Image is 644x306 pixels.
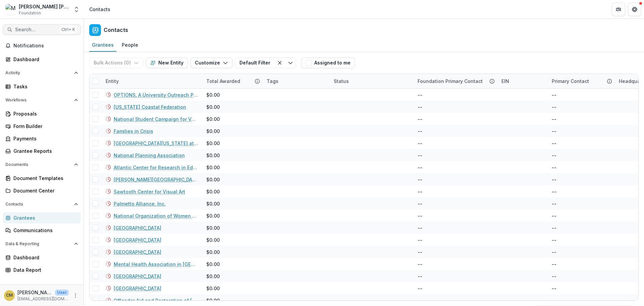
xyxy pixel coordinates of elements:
button: Notifications [3,40,81,51]
a: [PERSON_NAME][GEOGRAPHIC_DATA] [114,176,198,183]
div: Contacts [89,6,110,13]
div: $0.00 [206,212,220,219]
a: Sawtooth Center for Visual Art [114,188,185,195]
button: Get Help [628,3,641,16]
div: $0.00 [206,128,220,135]
p: [EMAIL_ADDRESS][DOMAIN_NAME] [17,296,69,302]
button: Default Filter [235,57,274,68]
div: Status [330,78,353,85]
a: National Student Campaign for Voter Registration [114,116,198,123]
a: [US_STATE] Coastal Federation [114,103,186,111]
a: National Organization of Women Legal Defense & Educ. Fund [114,212,198,219]
div: Christine Mayers [6,293,13,298]
a: Communications [3,225,81,236]
div: Entity [102,74,202,88]
div: -- [418,297,422,304]
div: $0.00 [206,236,220,244]
div: -- [418,152,422,159]
div: Dashboard [13,254,75,261]
div: -- [418,116,422,123]
span: Documents [5,162,71,167]
div: -- [418,103,422,111]
div: Data Report [13,266,75,273]
div: -- [552,140,556,147]
div: Foundation Primary Contact [414,74,497,88]
div: Total Awarded [202,78,244,85]
h2: Contacts [104,27,128,33]
a: Grantees [3,212,81,223]
div: $0.00 [206,297,220,304]
button: New Entity [146,57,188,68]
span: Data & Reporting [5,242,71,246]
div: Total Awarded [202,74,263,88]
a: Document Templates [3,173,81,184]
div: -- [552,176,556,183]
div: People [119,40,141,50]
div: $0.00 [206,249,220,256]
div: -- [552,297,556,304]
div: Document Templates [13,175,75,182]
div: [PERSON_NAME] [PERSON_NAME] Data Sandbox [19,3,69,10]
a: Mental Health Association in [GEOGRAPHIC_DATA] [114,261,198,268]
div: -- [552,164,556,171]
div: -- [552,116,556,123]
div: Grantees [13,214,75,221]
div: -- [418,164,422,171]
a: [GEOGRAPHIC_DATA][US_STATE] at [GEOGRAPHIC_DATA] - Psychology Department [114,140,198,147]
button: More [71,292,79,300]
a: Proposals [3,108,81,119]
div: -- [418,224,422,231]
div: Payments [13,135,75,142]
div: EIN [497,74,548,88]
div: $0.00 [206,273,220,280]
a: Form Builder [3,121,81,132]
button: Open entity switcher [72,3,81,16]
div: $0.00 [206,200,220,207]
div: -- [552,212,556,219]
div: Document Center [13,187,75,194]
a: Offender Aid and Restoration of [US_STATE], Inc. [114,297,198,304]
div: -- [552,91,556,98]
button: Partners [612,3,625,16]
div: -- [552,152,556,159]
a: Tasks [3,81,81,92]
a: People [119,39,141,52]
div: -- [552,261,556,268]
div: Communications [13,227,75,234]
div: -- [552,285,556,292]
button: Bulk Actions (0) [89,57,143,68]
div: -- [552,128,556,135]
div: -- [418,236,422,244]
div: $0.00 [206,285,220,292]
div: -- [418,249,422,256]
nav: breadcrumb [87,4,113,14]
div: $0.00 [206,224,220,231]
div: -- [552,103,556,111]
div: $0.00 [206,140,220,147]
div: -- [418,128,422,135]
div: Entity [102,78,123,85]
div: Status [330,74,414,88]
div: $0.00 [206,116,220,123]
div: -- [418,261,422,268]
div: Foundation Primary Contact [414,78,487,85]
img: Mary Reynolds Babcock Data Sandbox [5,4,16,15]
a: National Planning Association [114,152,185,159]
div: -- [552,200,556,207]
button: Open Documents [3,159,81,170]
div: -- [418,176,422,183]
a: Palmetto Alliance, Inc. [114,200,166,207]
div: $0.00 [206,261,220,268]
span: Contacts [5,202,71,207]
span: Workflows [5,98,71,102]
p: User [55,290,69,296]
div: -- [418,188,422,195]
div: -- [552,188,556,195]
a: [GEOGRAPHIC_DATA] [114,224,161,231]
div: Tags [263,74,330,88]
div: $0.00 [206,91,220,98]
